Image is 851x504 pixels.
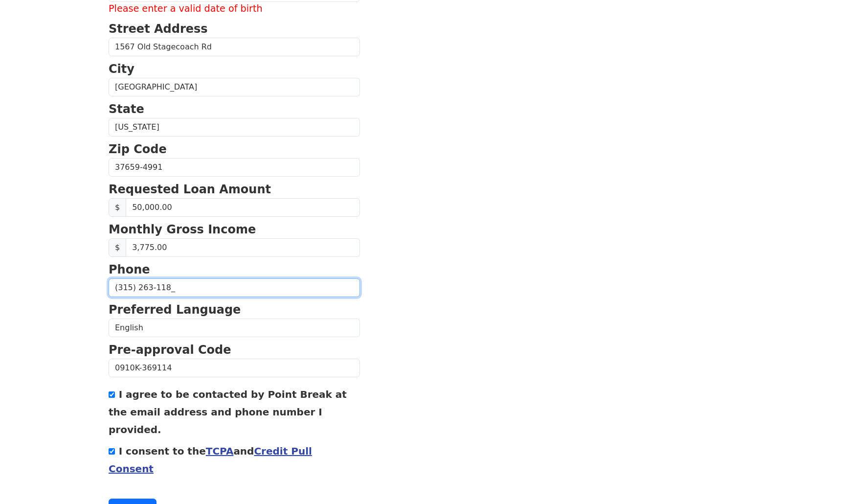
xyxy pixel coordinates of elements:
input: Requested Loan Amount [126,198,360,217]
strong: Street Address [109,22,208,36]
a: Credit Pull Consent [109,445,312,475]
a: TCPA [206,445,234,457]
label: Please enter a valid date of birth [109,2,360,16]
strong: Requested Loan Amount [109,183,271,196]
input: City [109,78,360,96]
label: I agree to be contacted by Point Break at the email address and phone number I provided. [109,389,347,435]
p: Monthly Gross Income [109,221,360,238]
strong: State [109,102,144,116]
strong: Zip Code [109,142,167,156]
strong: City [109,62,134,76]
strong: Pre-approval Code [109,343,231,357]
input: Pre-approval Code [109,359,360,377]
strong: Preferred Language [109,303,241,317]
input: Monthly Gross Income [126,238,360,257]
input: (___) ___-____ [109,278,360,297]
input: Zip Code [109,158,360,177]
span: $ [109,238,126,257]
input: Street Address [109,38,360,56]
label: I consent to the and [109,445,312,475]
strong: Phone [109,263,150,276]
span: $ [109,198,126,217]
